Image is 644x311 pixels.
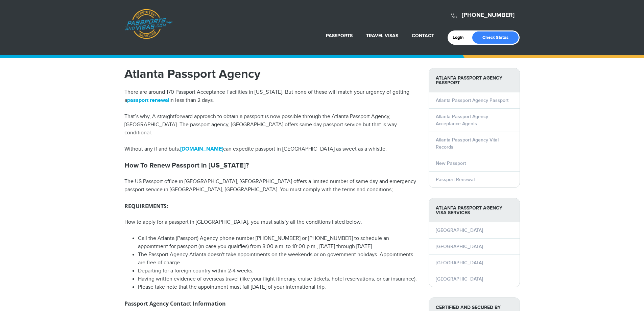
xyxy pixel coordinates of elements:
[436,227,483,233] a: [GEOGRAPHIC_DATA]
[472,31,519,44] a: Check Status
[180,146,223,152] a: [DOMAIN_NAME]
[124,88,419,105] p: There are around 170 Passport Acceptance Facilities in [US_STATE]. But none of these will match y...
[429,68,520,92] strong: Atlanta Passport Agency Passport
[412,33,434,39] a: Contact
[124,218,419,226] p: How to apply for a passport in [GEOGRAPHIC_DATA], you must satisfy all the conditions listed below:
[436,137,499,150] a: Atlanta Passport Agency Vital Records
[124,161,249,170] strong: How To Renew Passport in [US_STATE]?
[366,33,398,39] a: Travel Visas
[138,275,419,283] li: Having written evidence of overseas travel (like your flight itinerary, cruise tickets, hotel res...
[436,276,483,282] a: [GEOGRAPHIC_DATA]
[436,177,475,182] a: Passport Renewal
[436,160,466,166] a: New Passport
[462,12,515,19] a: [PHONE_NUMBER]
[124,113,419,137] p: That’s why, A straightforward approach to obtain a passport is now possible through the Atlanta P...
[436,244,483,249] a: [GEOGRAPHIC_DATA]
[138,235,419,251] li: Call the Atlanta (Passport) Agency phone number [PHONE_NUMBER] or [PHONE_NUMBER] to schedule an a...
[453,35,469,40] a: Login
[138,267,419,275] li: Departing for a foreign country within 2-4 weeks.
[436,260,483,266] a: [GEOGRAPHIC_DATA]
[436,114,488,127] a: Atlanta Passport Agency Acceptance Agents
[138,283,419,291] li: Please take note that the appointment must fall [DATE] of your international trip.
[436,97,508,103] a: Atlanta Passport Agency Passport
[124,202,168,210] strong: REQUIREMENTS:
[124,145,419,153] p: Without any if and buts, can expedite passport in [GEOGRAPHIC_DATA] as sweet as a whistle.
[127,97,169,104] a: passport renewal
[429,198,520,222] strong: Atlanta Passport Agency Visa Services
[124,68,419,80] h1: Atlanta Passport Agency
[326,33,353,39] a: Passports
[125,9,173,39] a: Passports & [DOMAIN_NAME]
[138,251,419,267] li: The Passport Agency Atlanta doesn't take appointments on the weekends or on government holidays. ...
[124,178,419,194] p: The US Passport office in [GEOGRAPHIC_DATA], [GEOGRAPHIC_DATA] offers a limited number of same da...
[124,300,226,307] strong: Passport Agency Contact Information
